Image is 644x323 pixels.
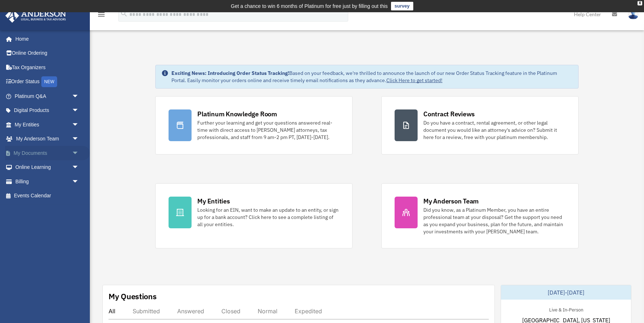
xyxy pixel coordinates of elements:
[543,305,589,313] div: Live & In-Person
[72,132,86,147] span: arrow_drop_down
[381,96,579,154] a: Contract Reviews Do you have a contract, rental agreement, or other legal document you would like...
[638,1,642,5] div: close
[171,70,289,76] strong: Exciting News: Introducing Order Status Tracking!
[628,9,639,19] img: User Pic
[41,76,57,87] div: NEW
[97,10,106,19] i: menu
[5,146,90,160] a: My Documentsarrow_drop_down
[5,32,86,46] a: Home
[72,160,86,175] span: arrow_drop_down
[295,308,322,315] div: Expedited
[5,60,90,75] a: Tax Organizers
[5,46,90,60] a: Online Ordering
[155,183,353,248] a: My Entities Looking for an EIN, want to make an update to an entity, or sign up for a bank accoun...
[5,160,90,175] a: Online Learningarrow_drop_down
[109,308,115,315] div: All
[423,197,479,206] div: My Anderson Team
[72,174,86,189] span: arrow_drop_down
[381,183,579,248] a: My Anderson Team Did you know, as a Platinum Member, you have an entire professional team at your...
[197,197,230,206] div: My Entities
[221,308,240,315] div: Closed
[109,291,157,302] div: My Questions
[5,103,90,118] a: Digital Productsarrow_drop_down
[120,10,128,18] i: search
[197,206,339,228] div: Looking for an EIN, want to make an update to an entity, or sign up for a bank account? Click her...
[171,69,572,84] div: Based on your feedback, we're thrilled to announce the launch of our new Order Status Tracking fe...
[5,174,90,189] a: Billingarrow_drop_down
[423,206,565,235] div: Did you know, as a Platinum Member, you have an entire professional team at your disposal? Get th...
[258,308,277,315] div: Normal
[423,109,475,118] div: Contract Reviews
[231,2,388,10] div: Get a chance to win 6 months of Platinum for free just by filling out this
[423,119,565,141] div: Do you have a contract, rental agreement, or other legal document you would like an attorney's ad...
[501,285,631,300] div: [DATE]-[DATE]
[5,117,90,132] a: My Entitiesarrow_drop_down
[391,2,413,10] a: survey
[72,103,86,118] span: arrow_drop_down
[3,9,68,23] img: Anderson Advisors Platinum Portal
[97,13,106,19] a: menu
[155,96,353,154] a: Platinum Knowledge Room Further your learning and get your questions answered real-time with dire...
[5,189,90,203] a: Events Calendar
[72,117,86,132] span: arrow_drop_down
[5,132,90,146] a: My Anderson Teamarrow_drop_down
[133,308,160,315] div: Submitted
[5,89,90,103] a: Platinum Q&Aarrow_drop_down
[72,89,86,104] span: arrow_drop_down
[5,75,90,89] a: Order StatusNEW
[72,146,86,161] span: arrow_drop_down
[386,77,442,84] a: Click Here to get started!
[197,109,277,118] div: Platinum Knowledge Room
[197,119,339,141] div: Further your learning and get your questions answered real-time with direct access to [PERSON_NAM...
[177,308,204,315] div: Answered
